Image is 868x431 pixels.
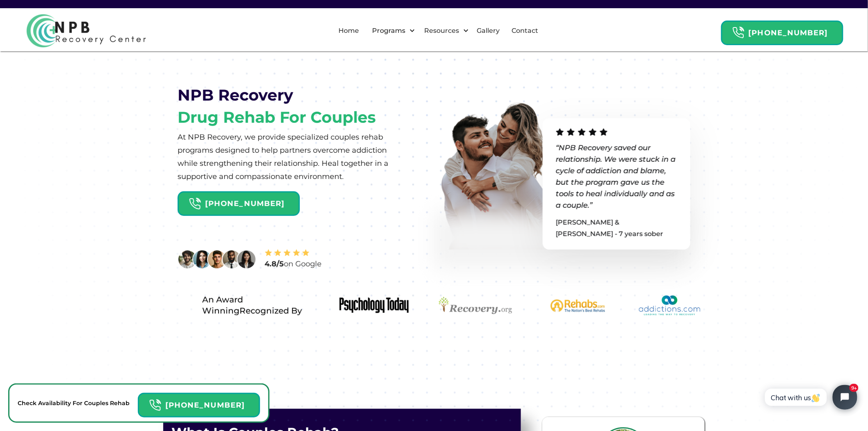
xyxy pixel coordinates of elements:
[178,131,399,183] p: At NPB Recovery, we provide specialized couples rehab programs designed to help partners overcome...
[749,28,828,37] strong: [PHONE_NUMBER]
[178,108,376,126] h1: Drug Rehab For Couples
[192,250,212,269] img: A woman in a blue shirt is smiling.
[265,259,284,268] strong: 4.8/5
[165,401,245,410] strong: [PHONE_NUMBER]
[205,199,285,208] strong: [PHONE_NUMBER]
[365,18,417,44] div: Programs
[207,250,227,269] img: A man with a beard and a mustache.
[202,294,323,316] div: An Award Winning Recognized By
[18,398,130,408] p: Check Availability For Couples Rehab
[189,197,201,210] img: Header Calendar Icons
[370,26,407,36] div: Programs
[149,399,161,412] img: Header Calendar Icons
[417,18,471,44] div: Resources
[178,187,300,216] a: Header Calendar Icons[PHONE_NUMBER]
[556,217,677,240] p: [PERSON_NAME] & [PERSON_NAME] - 7 years sober
[472,18,505,44] a: Gallery
[732,26,745,39] img: Header Calendar Icons
[265,249,310,257] img: Stars review icon
[178,250,197,269] img: A man with a beard smiling at the camera.
[138,389,260,417] a: Header Calendar Icons[PHONE_NUMBER]
[333,18,364,44] a: Home
[422,26,461,36] div: Resources
[222,250,242,269] img: A man with a beard wearing a white shirt and black tie.
[507,18,543,44] a: Contact
[556,142,677,211] p: “NPB Recovery saved our relationship. We were stuck in a cycle of addiction and blame, but the pr...
[265,259,322,270] div: on Google
[178,86,293,104] h1: NPB Recovery
[756,378,864,417] iframe: Tidio Chat
[237,250,256,269] img: A woman in a business suit posing for a picture.
[721,16,843,45] a: Header Calendar Icons[PHONE_NUMBER]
